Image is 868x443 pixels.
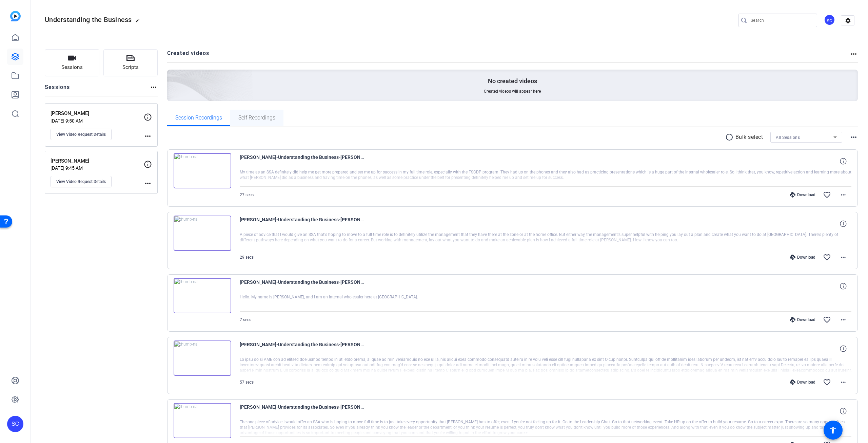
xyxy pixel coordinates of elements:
img: thumb-nail [174,403,231,438]
input: Search [751,16,812,24]
div: Download [787,317,819,322]
span: 27 secs [240,192,254,197]
mat-icon: favorite_border [823,191,831,199]
p: [DATE] 9:45 AM [51,165,144,171]
mat-icon: more_horiz [839,316,847,324]
p: [DATE] 9:50 AM [51,118,144,124]
img: blue-gradient.svg [10,11,21,21]
p: [PERSON_NAME] [51,157,144,165]
mat-icon: more_horiz [850,50,858,58]
span: Scripts [122,63,139,71]
p: Bulk select [735,133,763,141]
button: View Video Request Details [51,176,112,187]
div: SC [7,416,23,432]
h2: Sessions [45,83,70,96]
mat-icon: favorite_border [823,253,831,261]
div: Download [787,255,819,260]
div: Download [787,192,819,198]
mat-icon: more_horiz [839,253,847,261]
mat-icon: edit [135,18,143,26]
h2: Created videos [167,49,850,62]
div: SC [824,14,835,25]
span: Understanding the Business [45,16,132,24]
mat-icon: more_horiz [839,191,847,199]
span: View Video Request Details [56,132,106,137]
ngx-avatar: Stephen Conine [824,14,836,26]
mat-icon: settings [841,16,855,26]
span: [PERSON_NAME]-Understanding the Business-[PERSON_NAME]-1743099399835-webcam [240,278,365,294]
p: [PERSON_NAME] [51,110,144,117]
mat-icon: radio_button_unchecked [725,133,735,141]
img: thumb-nail [174,278,231,313]
p: No created videos [488,77,537,85]
span: [PERSON_NAME]-Understanding the Business-[PERSON_NAME]-1743099462122-webcam [240,216,365,232]
span: [PERSON_NAME]-Understanding the Business-[PERSON_NAME]-1743099620757-webcam [240,153,365,169]
span: Session Recordings [175,115,222,121]
mat-icon: accessibility [829,426,837,434]
mat-icon: more_horiz [839,378,847,386]
mat-icon: favorite_border [823,316,831,324]
img: thumb-nail [174,216,231,251]
button: Sessions [45,49,99,76]
span: All Sessions [776,135,800,140]
span: 29 secs [240,255,254,260]
mat-icon: favorite_border [823,378,831,386]
mat-icon: more_horiz [144,179,152,187]
span: 57 secs [240,380,254,385]
button: Scripts [103,49,158,76]
span: [PERSON_NAME]-Understanding the Business-[PERSON_NAME]-1743083467566-webcam [240,340,365,357]
span: Created videos will appear here [484,89,541,94]
button: View Video Request Details [51,129,112,140]
img: thumb-nail [174,340,231,376]
span: 7 secs [240,317,251,322]
span: [PERSON_NAME]-Understanding the Business-[PERSON_NAME]-1743082846892-webcam [240,403,365,419]
mat-icon: more_horiz [144,132,152,140]
img: thumb-nail [174,153,231,188]
span: View Video Request Details [56,179,106,184]
span: Self Recordings [238,115,275,121]
img: Creted videos background [91,2,253,150]
mat-icon: more_horiz [850,133,858,141]
span: Sessions [61,63,83,71]
div: Download [787,380,819,385]
mat-icon: more_horiz [150,83,158,91]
